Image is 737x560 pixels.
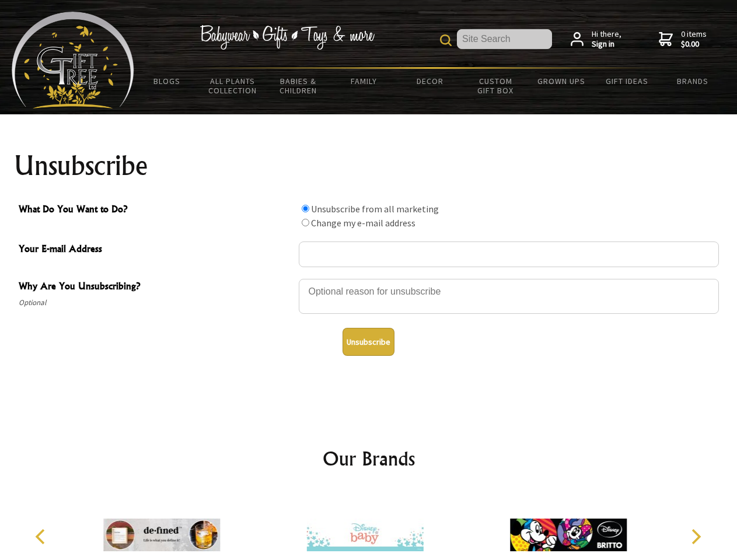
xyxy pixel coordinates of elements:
h2: Our Brands [23,444,714,473]
h1: Unsubscribe [14,152,724,180]
a: Grown Ups [528,69,594,93]
a: Hi there,Sign in [571,29,621,50]
span: Optional [19,296,293,310]
span: Your E-mail Address [19,242,293,258]
span: Hi there, [592,29,621,50]
a: Decor [397,69,463,93]
a: Babies & Children [266,69,331,103]
label: Unsubscribe from all marketing [311,203,439,215]
input: Your E-mail Address [299,242,719,267]
a: All Plants Collection [200,69,266,103]
span: Why Are You Unsubscribing? [19,279,293,296]
strong: $0.00 [681,39,707,50]
button: Next [683,524,708,549]
button: Previous [29,524,55,549]
img: product search [440,34,452,46]
a: Custom Gift Box [463,69,529,103]
a: Family [331,69,397,93]
label: Change my e-mail address [311,217,415,229]
img: Babywear - Gifts - Toys & more [200,25,375,50]
input: What Do You Want to Do? [302,219,309,226]
strong: Sign in [592,39,621,50]
a: Gift Ideas [594,69,660,93]
a: Brands [660,69,726,93]
textarea: Why Are You Unsubscribing? [299,279,719,314]
button: Unsubscribe [343,328,394,356]
a: 0 items$0.00 [659,29,707,50]
img: Babyware - Gifts - Toys and more... [12,12,134,108]
span: What Do You Want to Do? [19,202,293,219]
input: Site Search [457,29,552,49]
span: 0 items [681,29,707,50]
a: BLOGS [134,69,200,93]
input: What Do You Want to Do? [302,205,309,212]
